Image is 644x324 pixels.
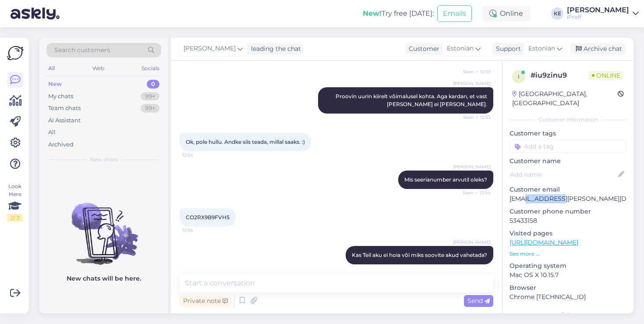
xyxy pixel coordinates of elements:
[447,44,474,53] span: Estonian
[147,80,159,89] div: 0
[7,182,23,222] div: Look Here
[7,45,24,61] img: Askly Logo
[458,68,491,75] span: Seen ✓ 12:53
[54,46,110,55] span: Search customers
[458,265,491,271] span: Seen ✓ 12:57
[48,128,56,137] div: All
[182,227,215,234] span: 12:56
[510,261,626,271] p: Operating system
[510,310,626,318] div: Extra
[363,9,382,18] b: New!
[67,274,141,283] p: New chats will be here.
[531,70,588,81] div: # iu9zinu9
[437,5,472,22] button: Emails
[405,44,439,53] div: Customer
[91,63,106,74] div: Web
[510,170,616,179] input: Add name
[458,114,491,121] span: Seen ✓ 12:53
[248,44,301,53] div: leading the chat
[363,8,434,19] div: Try free [DATE]:
[39,187,168,266] img: No chats
[336,93,488,107] span: Proovin uurin kiirelt võimalusel kohta. Aga kardan, et vast [PERSON_NAME] ei [PERSON_NAME].
[48,80,62,89] div: New
[551,7,563,20] div: KE
[492,44,521,53] div: Support
[182,152,215,158] span: 12:54
[510,116,626,124] div: Customer information
[510,216,626,225] p: 53433158
[510,129,626,138] p: Customer tags
[510,292,626,302] p: Chrome [TECHNICAL_ID]
[186,214,230,221] span: CO2RX9B9FVH5
[512,89,618,108] div: [GEOGRAPHIC_DATA], [GEOGRAPHIC_DATA]
[528,44,555,53] span: Estonian
[7,214,23,222] div: 2 / 3
[140,63,161,74] div: Socials
[588,71,624,80] span: Online
[467,297,490,305] span: Send
[567,14,629,21] div: iProff
[518,73,520,80] span: i
[567,7,629,14] div: [PERSON_NAME]
[510,194,626,203] p: [EMAIL_ADDRESS][PERSON_NAME][DOMAIN_NAME]
[482,6,530,21] div: Online
[48,92,73,101] div: My chats
[510,185,626,194] p: Customer email
[46,63,57,74] div: All
[186,139,305,145] span: Ok, pole hullu. Andke siis teada, millal saaks. :)
[404,176,487,183] span: Mis seerianumber arvutil oleks?
[141,92,159,101] div: 99+
[184,44,236,53] span: [PERSON_NAME]
[48,104,81,113] div: Team chats
[458,189,491,196] span: Seen ✓ 12:54
[453,239,491,246] span: [PERSON_NAME]
[510,283,626,292] p: Browser
[510,207,626,216] p: Customer phone number
[510,140,626,153] input: Add a tag
[352,252,487,258] span: Kas Teil aku ei hoia või miks soovite akud vahetada?
[48,116,81,125] div: AI Assistant
[510,271,626,280] p: Mac OS X 10.15.7
[510,229,626,238] p: Visited pages
[180,295,231,307] div: Private note
[510,239,578,246] a: [URL][DOMAIN_NAME]
[453,80,491,87] span: [PERSON_NAME]
[510,250,626,258] p: See more ...
[141,104,159,113] div: 99+
[90,156,118,164] span: New chats
[567,7,639,21] a: [PERSON_NAME]iProff
[453,164,491,170] span: [PERSON_NAME]
[48,140,74,149] div: Archived
[510,157,626,166] p: Customer name
[570,43,626,55] div: Archive chat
